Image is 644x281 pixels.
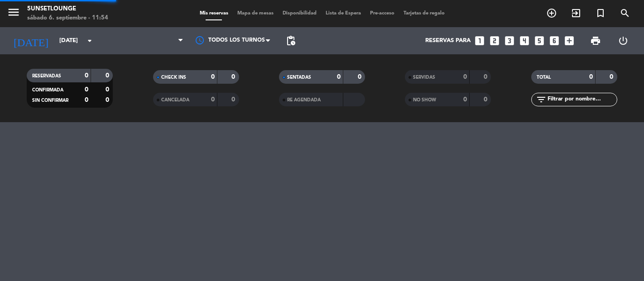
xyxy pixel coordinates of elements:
i: arrow_drop_down [84,35,95,46]
button: menu [7,5,20,22]
span: Mapa de mesas [233,11,278,16]
i: add_box [563,35,575,47]
span: Pre-acceso [365,11,399,16]
input: Filtrar por nombre... [547,95,617,105]
span: CHECK INS [161,75,186,80]
strong: 0 [463,96,467,103]
strong: 0 [211,96,215,103]
strong: 0 [85,86,88,93]
span: SERVIDAS [413,75,435,80]
span: Lista de Espera [321,11,365,16]
span: print [590,35,601,46]
strong: 0 [231,96,237,103]
strong: 0 [610,74,615,80]
strong: 0 [106,97,111,103]
strong: 0 [484,74,489,80]
span: Tarjetas de regalo [399,11,449,16]
strong: 0 [337,74,341,80]
i: looks_4 [519,35,530,47]
span: TOTAL [537,75,551,80]
i: filter_list [536,94,547,105]
i: looks_6 [548,35,560,47]
strong: 0 [358,74,363,80]
strong: 0 [85,72,88,79]
div: sábado 6. septiembre - 11:54 [27,14,108,23]
i: search [620,8,630,19]
div: LOG OUT [610,27,638,54]
span: pending_actions [285,35,296,46]
i: looks_two [489,35,500,47]
span: CANCELADA [161,98,189,102]
i: [DATE] [7,31,55,51]
strong: 0 [211,74,215,80]
span: NO SHOW [413,98,436,102]
strong: 0 [85,97,88,103]
i: power_settings_new [618,35,629,46]
span: Disponibilidad [278,11,321,16]
strong: 0 [106,86,111,93]
i: menu [7,5,20,19]
span: SIN CONFIRMAR [32,98,68,103]
i: looks_one [474,35,485,47]
span: Reservas para [425,37,471,44]
span: CONFIRMADA [32,88,63,92]
strong: 0 [589,74,593,80]
i: turned_in_not [595,8,606,19]
strong: 0 [231,74,237,80]
i: exit_to_app [571,8,582,19]
strong: 0 [106,72,111,79]
span: Mis reservas [195,11,233,16]
i: looks_5 [533,35,545,47]
div: 5unsetlounge [27,5,108,14]
span: SENTADAS [287,75,311,80]
strong: 0 [484,96,489,103]
i: add_circle_outline [546,8,557,19]
span: RESERVADAS [32,74,61,78]
strong: 0 [463,74,467,80]
i: looks_3 [504,35,515,47]
span: RE AGENDADA [287,98,321,102]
